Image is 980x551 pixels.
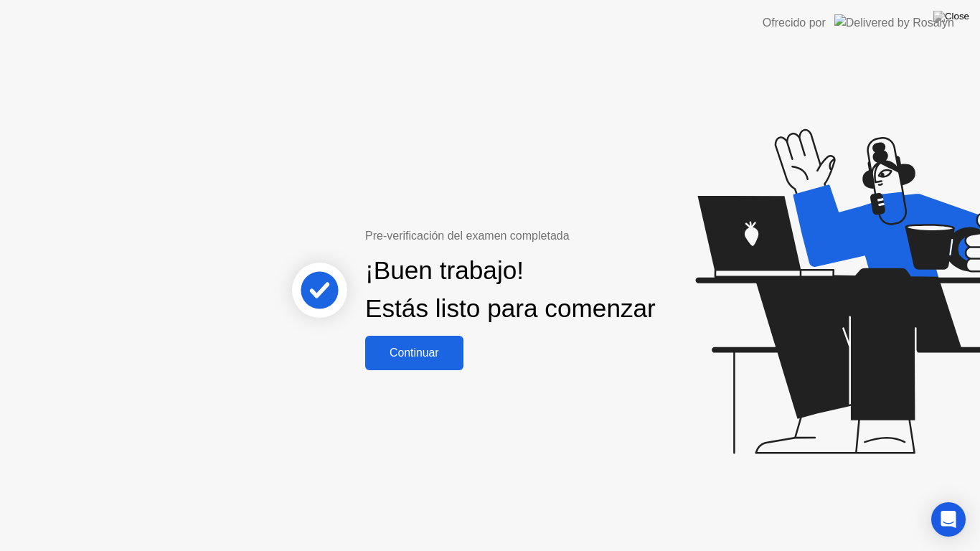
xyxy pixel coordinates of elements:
[365,227,661,245] div: Pre-verificación del examen completada
[365,252,656,328] div: ¡Buen trabajo! Estás listo para comenzar
[931,502,966,537] div: Open Intercom Messenger
[933,11,969,22] img: Close
[369,347,459,359] div: Continuar
[763,14,826,32] div: Ofrecido por
[834,14,954,31] img: Delivered by Rosalyn
[365,336,463,370] button: Continuar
